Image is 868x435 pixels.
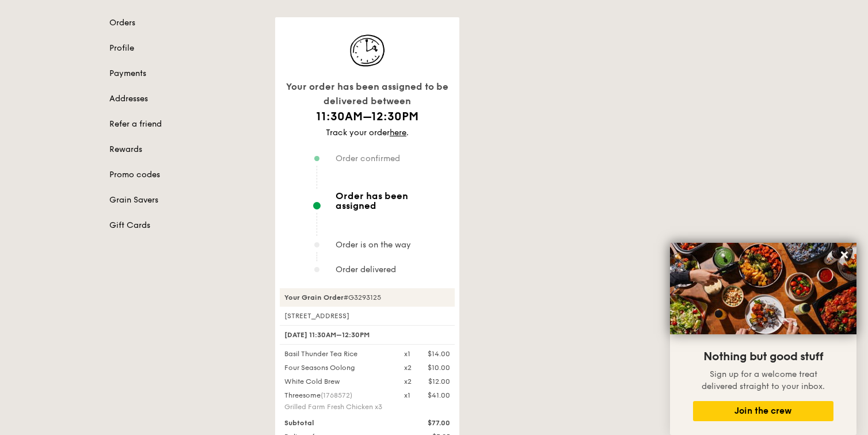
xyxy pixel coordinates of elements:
div: x1 [404,349,410,358]
span: Sign up for a welcome treat delivered straight to your inbox. [702,369,825,391]
div: [STREET_ADDRESS] [280,311,455,320]
div: $41.00 [428,391,450,400]
a: Addresses [109,93,261,105]
a: here [390,128,406,138]
img: DSC07876-Edit02-Large.jpeg [670,243,856,334]
div: Four Seasons Oolong [277,363,397,372]
span: Order confirmed [336,154,400,163]
a: Orders [109,17,261,29]
div: Your order has been assigned to be delivered between [280,79,455,109]
a: Refer a friend [109,119,261,130]
span: Order delivered [336,265,396,274]
span: Order has been assigned [336,191,450,211]
h1: 11:30AM–12:30PM [280,109,455,125]
div: White Cold Brew [277,377,397,386]
strong: Your Grain Order [284,293,344,302]
div: [DATE] 11:30AM–12:30PM [280,325,455,345]
a: Promo codes [109,169,261,181]
div: $10.00 [428,363,450,372]
span: Nothing but good stuff [703,350,823,364]
button: Close [835,246,854,264]
a: Rewards [109,144,261,155]
div: Track your order . [280,127,455,139]
div: x2 [404,363,412,372]
img: icon-track-normal@2x.d40d1303.png [338,31,396,70]
a: Grain Savers [109,194,261,206]
div: #G3293125 [280,288,455,307]
button: Join the crew [693,401,833,421]
div: Subtotal [277,418,397,428]
div: Threesome [284,391,390,400]
div: $14.00 [428,349,450,358]
div: Grilled Farm Fresh Chicken x3 [284,402,390,411]
span: (1768572) [321,391,352,399]
a: Payments [109,68,261,79]
div: x2 [404,377,412,386]
div: Basil Thunder Tea Rice [277,349,397,358]
div: $12.00 [428,377,450,386]
div: x1 [404,391,410,400]
span: Order is on the way [336,240,411,250]
a: Profile [109,43,261,54]
div: $77.00 [397,418,457,428]
a: Gift Cards [109,220,261,231]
